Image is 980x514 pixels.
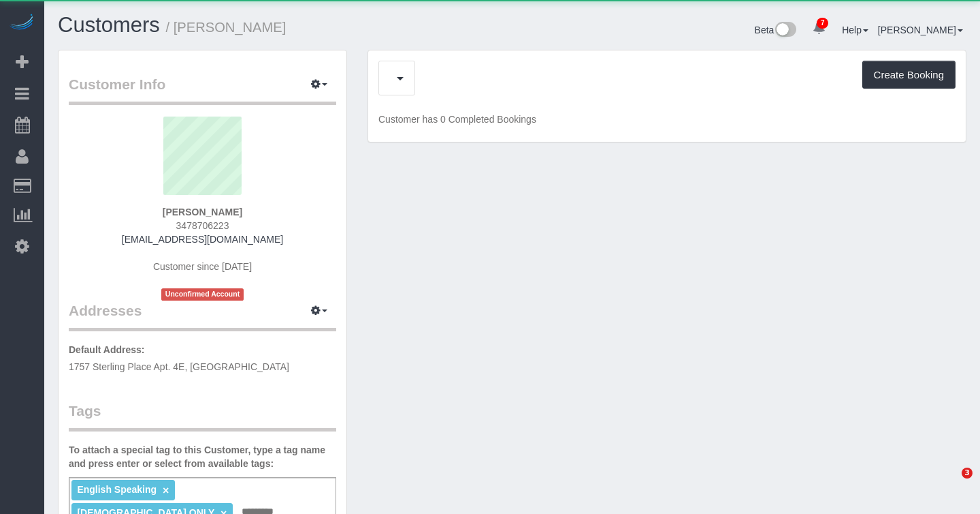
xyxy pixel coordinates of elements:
[69,443,336,470] label: To attach a special tag to this Customer, type a tag name and press enter or select from availabl...
[962,468,973,479] span: 3
[176,220,229,231] span: 3478706223
[161,288,244,300] span: Unconfirmed Account
[378,112,955,126] p: Customer has 0 Completed Bookings
[69,74,336,105] legend: Customer Info
[58,13,160,37] a: Customers
[8,14,35,33] img: Automaid Logo
[122,234,283,245] a: [EMAIL_ADDRESS][DOMAIN_NAME]
[69,343,145,357] label: Default Address:
[806,14,832,44] a: 7
[774,22,796,40] img: New interface
[755,25,797,35] a: Beta
[878,25,963,35] a: [PERSON_NAME]
[166,20,287,35] small: / [PERSON_NAME]
[817,18,828,29] span: 7
[163,485,169,496] a: ×
[862,61,955,89] button: Create Booking
[934,468,966,500] iframe: Intercom live chat
[69,401,336,432] legend: Tags
[163,207,242,217] strong: [PERSON_NAME]
[842,25,868,35] a: Help
[153,261,252,272] span: Customer since [DATE]
[69,361,289,372] span: 1757 Sterling Place Apt. 4E, [GEOGRAPHIC_DATA]
[77,484,157,495] span: English Speaking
